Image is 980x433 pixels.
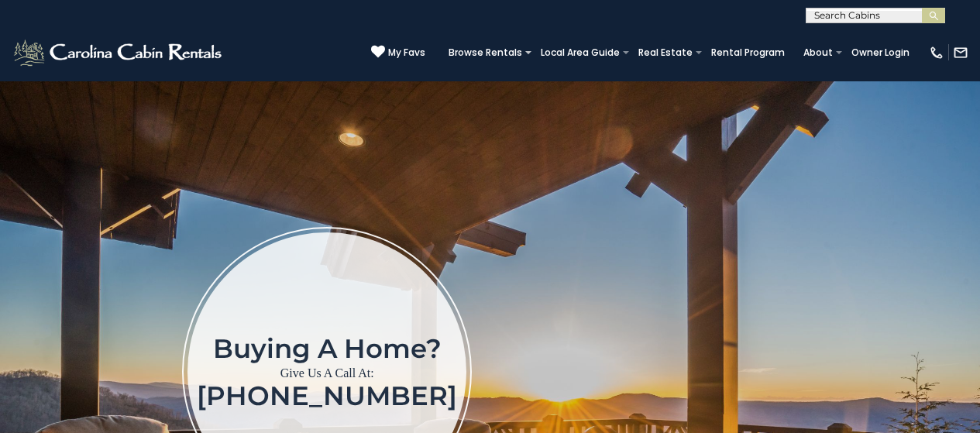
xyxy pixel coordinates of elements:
img: mail-regular-white.png [953,45,968,60]
a: Owner Login [844,42,917,64]
h1: Buying a home? [197,335,457,363]
a: Rental Program [703,42,793,64]
a: [PHONE_NUMBER] [197,380,457,412]
a: Browse Rentals [441,42,530,64]
a: My Favs [371,45,425,60]
a: Real Estate [631,42,700,64]
a: Local Area Guide [533,42,628,64]
a: About [796,42,841,64]
img: phone-regular-white.png [929,45,944,60]
p: Give Us A Call At: [197,363,457,384]
span: My Favs [388,46,425,60]
img: White-1-2.png [12,37,226,68]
